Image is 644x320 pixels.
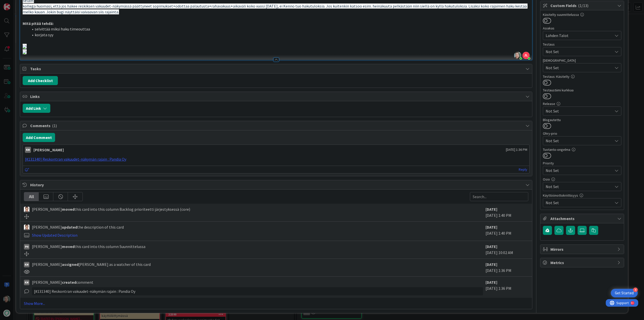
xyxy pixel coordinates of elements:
[486,206,528,219] div: [DATE] 1:40 PM
[23,4,528,14] span: kollega huomasi, että jos hakee reskiksen vakuudet-näkymässä päättyneet sopimukset+odottaa palaut...
[519,166,527,173] a: Reply
[62,244,74,249] b: moved
[546,200,613,206] span: Not Set
[543,118,621,122] div: Blogautettu
[32,261,151,267] span: [PERSON_NAME] [PERSON_NAME] as a watcher of this card
[29,32,530,38] li: korjata syy
[550,246,615,252] span: Mirrors
[543,102,621,105] div: Release
[23,50,27,54] img: attachment
[543,43,621,46] div: Testaus
[506,147,527,152] span: [DATE] 1:36 PM
[32,206,190,212] span: [PERSON_NAME] this card into this column Backlog prioriteetti järjestyksessä (core)
[23,76,58,85] button: Add Checklist
[486,207,497,212] b: [DATE]
[30,182,523,188] span: History
[23,133,55,142] button: Add Comment
[543,177,621,181] div: Osio
[486,225,497,230] b: [DATE]
[32,224,124,230] span: [PERSON_NAME] the description of this card
[24,244,29,250] div: PH
[546,167,610,174] span: Not Set
[546,184,613,190] span: Not Set
[62,207,74,212] b: moved
[30,66,523,72] span: Tasks
[578,3,588,8] span: ( 1/13 )
[32,279,93,285] span: [PERSON_NAME] comment
[30,93,523,99] span: Links
[62,262,78,267] b: assigned
[543,161,621,165] div: Priority
[24,262,29,267] div: KM
[543,132,621,135] div: Ohry-prio
[25,2,28,6] div: 9+
[543,148,621,151] div: Tuotanto-ongelma
[550,216,615,222] span: Attachments
[24,207,29,212] img: SM
[23,104,50,113] button: Add Link
[52,123,57,128] span: ( 1 )
[546,65,613,71] span: Not Set
[486,224,528,238] div: [DATE] 1:40 PM
[470,192,528,201] input: Search...
[550,260,615,266] span: Metrics
[32,243,145,250] span: [PERSON_NAME] this card into this column Suunnittelussa
[546,137,610,144] span: Not Set
[546,108,613,114] span: Not Set
[23,21,54,26] strong: Mitä pitää tehdä:
[11,1,23,7] span: Support
[30,123,523,129] span: Comments
[25,157,126,162] a: [#131340] Reskontran vakuudet-näkymän rajain : Pandia Oy
[522,52,530,59] span: JL
[24,300,528,306] a: Show More...
[32,287,483,295] div: [#131340] Reskontran vakuudet-näkymän rajain : Pandia Oy
[32,233,77,238] a: Show Updated Description
[615,291,634,296] div: Get Started
[486,261,528,274] div: [DATE] 1:36 PM
[24,280,29,285] div: KM
[543,88,621,92] div: Testaustiimi kurkkaa
[33,147,64,153] div: [PERSON_NAME]
[543,194,621,197] div: Käyttöönottokriittisyys
[62,280,76,285] b: created
[486,280,497,285] b: [DATE]
[29,26,530,32] li: selvittää miksi haku timeouttaa
[23,45,27,49] img: attachment
[633,288,638,292] div: 4
[514,52,521,59] img: 9FT6bpt8UMbYhJGmIPakgg7ttfXI8ltD.jpg
[486,243,528,256] div: [DATE] 10:02 AM
[486,279,528,295] div: [DATE] 1:36 PM
[550,3,615,9] span: Custom Fields
[486,244,497,249] b: [DATE]
[546,32,613,39] span: Lahden Talot
[611,289,638,297] div: Open Get Started checklist, remaining modules: 4
[62,225,77,230] b: updated
[486,262,497,267] b: [DATE]
[546,49,613,55] span: Not Set
[543,13,621,16] div: Käsitelty suunnittelussa
[543,26,621,30] div: Asiakas
[25,147,31,153] div: KM
[543,75,621,78] div: Testaus: Käsitelty
[543,59,621,62] div: [DEMOGRAPHIC_DATA]
[24,225,29,230] img: SM
[24,192,39,201] div: All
